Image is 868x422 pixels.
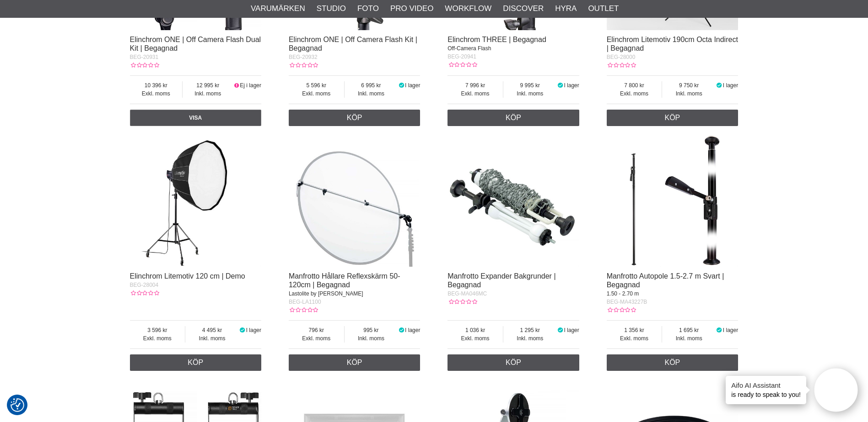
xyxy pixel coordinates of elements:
div: Kundbetyg: 0 [447,61,477,69]
span: Inkl. moms [503,90,557,98]
a: Köp [447,110,579,126]
a: Köp [607,110,739,126]
span: BEG-MA43227B [607,299,647,305]
span: Exkl. moms [607,334,662,343]
span: Exkl. moms [447,334,503,343]
span: Exkl. moms [447,90,503,98]
span: I lager [246,327,261,333]
span: 1 036 [447,326,503,334]
a: Hyra [555,3,577,15]
span: BEG-20932 [289,54,318,60]
span: Lastolite by [PERSON_NAME] [289,290,363,297]
a: Workflow [445,3,491,15]
a: Manfrotto Hållare Reflexskärm 50-120cm | Begagnad [289,272,400,289]
span: Exkl. moms [289,334,344,343]
span: 1.50 - 2.70 m [607,290,639,297]
span: BEG-28000 [607,54,636,60]
span: BEG-20941 [447,53,476,60]
span: I lager [564,327,579,333]
span: Inkl. moms [183,90,233,98]
i: Ej i lager [233,82,240,89]
span: 6 995 [345,81,398,90]
i: I lager [557,82,564,89]
span: 995 [345,326,398,334]
a: Köp [130,354,262,371]
a: Manfrotto Expander Bakgrunder | Begagnad [447,272,555,289]
button: Samtyckesinställningar [11,397,24,413]
span: I lager [405,327,420,333]
a: Studio [317,3,346,15]
span: 1 356 [607,326,662,334]
span: 796 [289,326,344,334]
span: 9 995 [503,81,557,90]
span: Exkl. moms [130,90,183,98]
a: Köp [289,110,421,126]
h4: Aifo AI Assistant [731,380,801,390]
span: Exkl. moms [607,90,662,98]
a: Elinchrom THREE | Begagnad [447,36,546,43]
div: Kundbetyg: 0 [607,306,636,314]
span: I lager [723,327,738,333]
a: Elinchrom Litemotiv 120 cm | Demo [130,272,245,280]
a: Varumärken [251,3,305,15]
img: Manfrotto Autopole 1.5-2.7 m Svart | Begagnad [607,135,739,267]
i: I lager [398,82,405,89]
span: Exkl. moms [130,334,185,343]
span: BEG-MA046MC [447,290,487,297]
i: I lager [557,327,564,333]
span: 7 800 [607,81,662,90]
span: BEG-28004 [130,282,159,288]
div: Kundbetyg: 0 [289,61,318,69]
span: 1 295 [503,326,557,334]
span: 7 996 [447,81,503,90]
span: 3 596 [130,326,185,334]
span: 9 750 [662,81,716,90]
div: is ready to speak to you! [726,376,806,404]
span: 12 995 [183,81,233,90]
span: Off-Camera Flash [447,45,491,52]
img: Revisit consent button [11,398,24,412]
img: Manfrotto Hållare Reflexskärm 50-120cm | Begagnad [289,135,421,267]
a: Köp [607,354,739,371]
span: Inkl. moms [662,334,716,343]
span: Ej i lager [240,82,261,89]
div: Kundbetyg: 0 [447,298,477,306]
a: Elinchrom Litemotiv 190cm Octa Indirect | Begagnad [607,36,738,52]
span: Inkl. moms [345,90,398,98]
a: Köp [289,354,421,371]
span: Inkl. moms [345,334,398,343]
span: BEG-20931 [130,54,159,60]
div: Kundbetyg: 0 [130,61,159,69]
span: 10 396 [130,81,183,90]
span: Inkl. moms [662,90,716,98]
a: Elinchrom ONE | Off Camera Flash Dual Kit | Begagnad [130,36,261,52]
div: Kundbetyg: 0 [607,61,636,69]
a: Elinchrom ONE | Off Camera Flash Kit | Begagnad [289,36,417,52]
span: 4 495 [185,326,239,334]
i: I lager [716,82,723,89]
a: Discover [503,3,544,15]
span: 5 596 [289,81,344,90]
a: Pro Video [390,3,433,15]
a: Manfrotto Autopole 1.5-2.7 m Svart | Begagnad [607,272,724,289]
a: Outlet [588,3,619,15]
a: Visa [130,110,262,126]
i: I lager [398,327,405,333]
a: Köp [447,354,579,371]
i: I lager [239,327,246,333]
a: Foto [357,3,379,15]
img: Manfrotto Expander Bakgrunder | Begagnad [447,135,579,267]
span: I lager [405,82,420,89]
span: Inkl. moms [503,334,557,343]
span: Exkl. moms [289,90,344,98]
img: Elinchrom Litemotiv 120 cm | Demo [130,135,262,267]
span: Inkl. moms [185,334,239,343]
span: 1 695 [662,326,716,334]
span: I lager [723,82,738,89]
div: Kundbetyg: 0 [289,306,318,314]
span: BEG-LA1100 [289,299,321,305]
span: I lager [564,82,579,89]
div: Kundbetyg: 0 [130,289,159,297]
i: I lager [716,327,723,333]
